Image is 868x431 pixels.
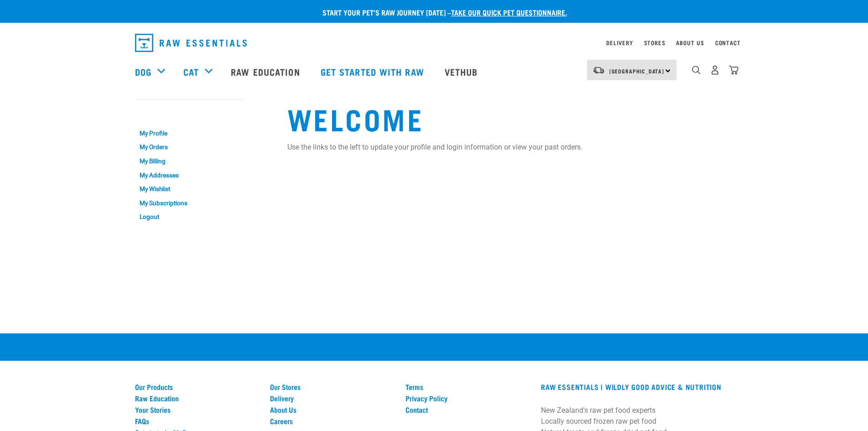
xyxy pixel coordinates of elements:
a: Privacy Policy [405,394,530,402]
a: Our Stores [270,383,395,391]
a: Get started with Raw [312,53,436,90]
img: home-icon@2x.png [729,65,738,75]
a: take our quick pet questionnaire. [451,10,567,14]
a: Delivery [606,41,633,44]
a: Logout [135,210,244,224]
a: My Subscriptions [135,196,244,210]
h1: Welcome [287,102,733,135]
a: Contact [405,405,530,414]
a: Stores [644,41,665,44]
a: Contact [715,41,741,44]
a: My Billing [135,154,244,168]
a: About Us [270,405,395,414]
a: Careers [270,417,395,425]
a: My Account [135,108,179,112]
a: Vethub [436,53,489,90]
img: Raw Essentials Logo [135,34,247,52]
a: Raw Education [222,53,311,90]
a: Delivery [270,394,395,402]
img: van-moving.png [593,66,605,74]
a: Dog [135,65,151,78]
a: Raw Education [135,394,260,402]
img: home-icon-1@2x.png [692,66,701,74]
a: FAQs [135,417,260,425]
a: My Profile [135,126,244,140]
a: Our Products [135,383,260,391]
span: [GEOGRAPHIC_DATA] [609,69,665,73]
a: My Addresses [135,168,244,182]
a: About Us [676,41,704,44]
a: Terms [405,383,530,391]
a: Your Stories [135,405,260,414]
img: user.png [710,65,720,75]
a: My Orders [135,140,244,155]
a: Cat [183,65,199,78]
h3: RAW ESSENTIALS | Wildly Good Advice & Nutrition [541,383,733,391]
p: Use the links to the left to update your profile and login information or view your past orders. [287,142,733,153]
nav: dropdown navigation [128,30,741,56]
a: My Wishlist [135,182,244,196]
